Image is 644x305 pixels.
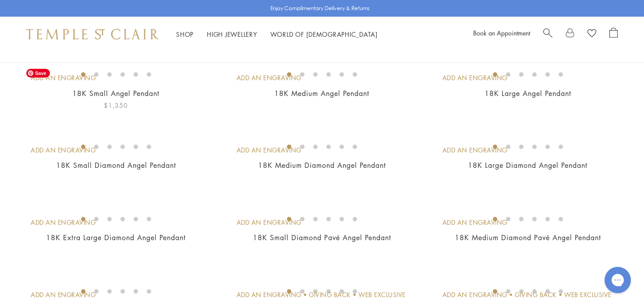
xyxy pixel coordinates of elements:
div: Add An Engraving [31,218,96,227]
a: 18K Small Diamond Pavé Angel Pendant [253,233,391,242]
div: Add An Engraving [31,73,96,83]
div: Add An Engraving [442,145,507,155]
div: Add An Engraving [237,73,301,83]
a: 18K Medium Diamond Angel Pendant [258,160,386,170]
a: 18K Small Diamond Angel Pendant [56,160,176,170]
span: Save [26,69,50,78]
a: 18K Large Diamond Angel Pendant [468,160,587,170]
a: View Wishlist [587,28,596,41]
a: 18K Small Angel Pendant [72,89,159,98]
div: Add An Engraving • Giving Back • Web Exclusive [442,290,612,300]
a: 18K Medium Angel Pendant [274,89,369,98]
a: Open Shopping Bag [609,28,618,41]
div: Add An Engraving [31,145,96,155]
div: Add An Engraving [237,218,301,227]
span: $1,350 [104,100,128,110]
p: Enjoy Complimentary Delivery & Returns [270,4,370,13]
a: High JewelleryHigh Jewellery [207,30,257,39]
img: Temple St. Clair [26,29,159,39]
a: Book an Appointment [473,28,530,37]
a: ShopShop [176,30,194,39]
a: 18K Extra Large Diamond Angel Pendant [46,233,186,242]
div: Add An Engraving [442,218,507,227]
a: 18K Medium Diamond Pavé Angel Pendant [455,233,601,242]
a: World of [DEMOGRAPHIC_DATA]World of [DEMOGRAPHIC_DATA] [270,30,378,39]
nav: Main navigation [176,29,378,40]
a: Search [543,28,552,41]
div: Add An Engraving [31,290,96,300]
div: Add An Engraving [442,73,507,83]
a: 18K Large Angel Pendant [485,89,571,98]
iframe: Gorgias live chat messenger [600,264,635,296]
div: Add An Engraving [237,145,301,155]
div: Add An Engraving • Giving Back • Web Exclusive [237,290,406,300]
